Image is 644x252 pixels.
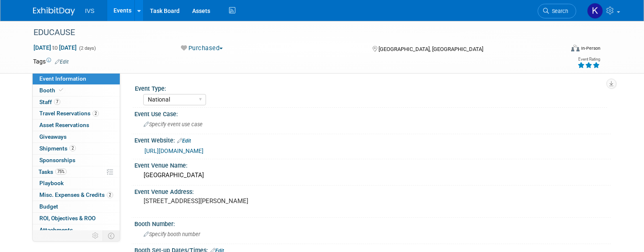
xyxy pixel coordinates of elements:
[538,4,576,18] a: Search
[33,131,120,143] a: Giveaways
[31,25,552,40] div: EDUCAUSE
[39,191,113,198] span: Misc. Expenses & Credits
[39,99,60,105] span: Staff
[33,166,120,178] a: Tasks75%
[88,230,103,241] td: Personalize Event Tab Strip
[55,168,67,175] span: 75%
[33,120,120,131] a: Asset Reservations
[33,73,120,84] a: Event Information
[144,231,200,237] span: Specify booth number
[134,134,611,145] div: Event Website:
[33,57,69,66] td: Tags
[144,148,204,154] a: [URL][DOMAIN_NAME]
[103,230,120,241] td: Toggle Event Tabs
[134,218,611,228] div: Booth Number:
[144,121,203,127] span: Specify event use case
[59,88,63,92] i: Booth reservation complete
[39,122,89,128] span: Asset Reservations
[33,213,120,224] a: ROI, Objectives & ROO
[39,157,75,163] span: Sponsorships
[70,145,76,151] span: 2
[39,168,67,175] span: Tasks
[587,3,603,19] img: Kate Wroblewski
[78,46,96,51] span: (2 days)
[39,110,99,117] span: Travel Reservations
[135,82,607,93] div: Event Type:
[33,143,120,154] a: Shipments2
[39,75,86,82] span: Event Information
[141,169,605,182] div: [GEOGRAPHIC_DATA]
[516,43,600,56] div: Event Format
[134,108,611,118] div: Event Use Case:
[33,108,120,119] a: Travel Reservations2
[93,110,99,117] span: 2
[39,133,67,140] span: Giveaways
[54,99,60,105] span: 7
[107,192,113,198] span: 2
[134,159,611,170] div: Event Venue Name:
[39,87,65,94] span: Booth
[85,8,95,14] span: IVS
[33,97,120,108] a: Staff7
[33,7,75,15] img: ExhibitDay
[33,155,120,166] a: Sponsorships
[33,201,120,212] a: Budget
[581,45,600,51] div: In-Person
[33,44,77,51] span: [DATE] [DATE]
[39,227,73,233] span: Attachments
[571,45,580,51] img: Format-Inperson.png
[33,224,120,236] a: Attachments
[39,145,76,152] span: Shipments
[144,197,324,205] pre: [STREET_ADDRESS][PERSON_NAME]
[178,44,226,53] button: Purchased
[577,57,600,61] div: Event Rating
[549,8,568,14] span: Search
[51,44,59,51] span: to
[33,189,120,201] a: Misc. Expenses & Credits2
[177,138,191,144] a: Edit
[33,85,120,96] a: Booth
[134,186,611,196] div: Event Venue Address:
[39,215,95,221] span: ROI, Objectives & ROO
[39,203,58,210] span: Budget
[379,46,483,52] span: [GEOGRAPHIC_DATA], [GEOGRAPHIC_DATA]
[55,59,69,65] a: Edit
[33,178,120,189] a: Playbook
[39,180,64,186] span: Playbook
